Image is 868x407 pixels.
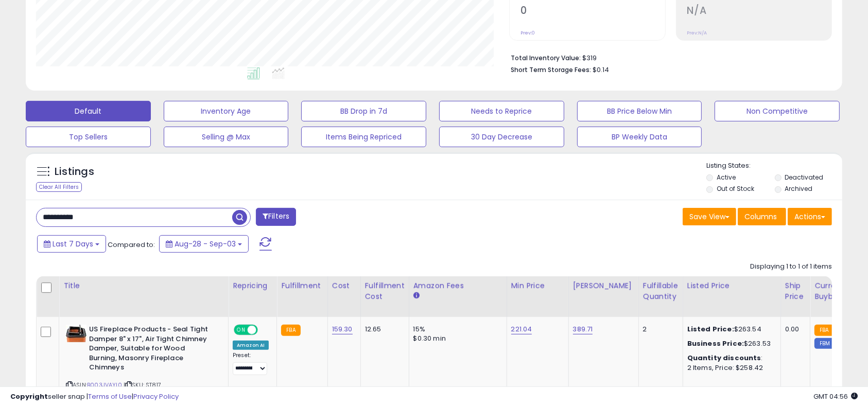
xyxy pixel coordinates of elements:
div: 0.00 [785,325,802,334]
span: 2025-09-11 04:56 GMT [813,392,858,401]
div: $263.53 [687,339,773,348]
div: $0.30 min [413,334,499,343]
div: Fulfillment Cost [365,280,405,302]
b: Listed Price: [687,324,734,334]
b: Short Term Storage Fees: [511,65,591,74]
a: 389.71 [573,324,593,334]
span: OFF [256,326,273,334]
small: FBA [814,325,834,336]
button: BB Drop in 7d [301,101,426,121]
div: Preset: [233,352,269,375]
strong: Copyright [10,392,48,401]
small: Amazon Fees. [413,291,420,300]
button: Aug-28 - Sep-03 [159,235,249,253]
b: Quantity discounts [687,353,761,363]
button: Last 7 Days [37,235,106,253]
div: Displaying 1 to 1 of 1 items [750,262,832,272]
b: Business Price: [687,339,744,348]
span: Last 7 Days [53,239,93,249]
div: [PERSON_NAME] [573,280,634,291]
b: Total Inventory Value: [511,54,581,62]
button: Top Sellers [26,127,151,147]
h5: Listings [55,165,94,179]
a: 221.04 [511,324,532,334]
a: 159.30 [332,324,353,334]
li: $319 [511,51,824,63]
button: Save View [683,208,736,225]
small: FBM [814,338,835,349]
div: Listed Price [687,280,776,291]
div: 12.65 [365,325,401,334]
button: Items Being Repriced [301,127,426,147]
div: Ship Price [785,280,806,302]
button: Inventory Age [164,101,289,121]
span: Compared to: [108,240,155,250]
small: Prev: N/A [687,30,707,36]
small: Prev: 0 [520,30,535,36]
div: Current Buybox Price [814,280,867,302]
h2: 0 [520,5,665,19]
div: Cost [332,280,356,291]
div: Amazon Fees [413,280,502,291]
label: Deactivated [785,173,823,182]
div: seller snap | | [10,392,179,402]
p: Listing States: [706,161,842,171]
button: BB Price Below Min [577,101,702,121]
a: Terms of Use [88,392,132,401]
div: 2 [643,325,675,334]
div: Min Price [511,280,564,291]
img: 31cwzojJN2L._SL40_.jpg [66,325,86,342]
span: | SKU: ST817 [124,381,161,389]
small: FBA [281,325,300,336]
button: Actions [788,208,832,225]
button: Default [26,101,151,121]
span: Aug-28 - Sep-03 [175,239,236,249]
span: $0.14 [593,65,609,75]
button: Filters [256,208,296,226]
span: Columns [744,211,777,222]
button: Columns [738,208,786,225]
label: Active [717,173,736,182]
div: 15% [413,325,499,334]
div: Title [63,280,224,291]
b: US Fireplace Products - Seal Tight Damper 8" x 17", Air Tight Chimney Damper, Suitable for Wood B... [89,325,214,375]
div: Fulfillable Quantity [643,280,679,302]
div: Clear All Filters [36,182,82,192]
a: Privacy Policy [133,392,179,401]
div: Amazon AI [233,341,269,350]
button: Needs to Reprice [439,101,564,121]
span: ON [235,326,248,334]
div: Repricing [233,280,272,291]
button: Non Competitive [715,101,840,121]
div: Fulfillment [281,280,323,291]
h2: N/A [687,5,831,19]
div: 2 Items, Price: $258.42 [687,363,773,373]
label: Archived [785,184,812,193]
a: B003JVAYI0 [87,381,122,390]
button: Selling @ Max [164,127,289,147]
button: BP Weekly Data [577,127,702,147]
label: Out of Stock [717,184,754,193]
button: 30 Day Decrease [439,127,564,147]
div: : [687,353,773,363]
div: $263.54 [687,325,773,334]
